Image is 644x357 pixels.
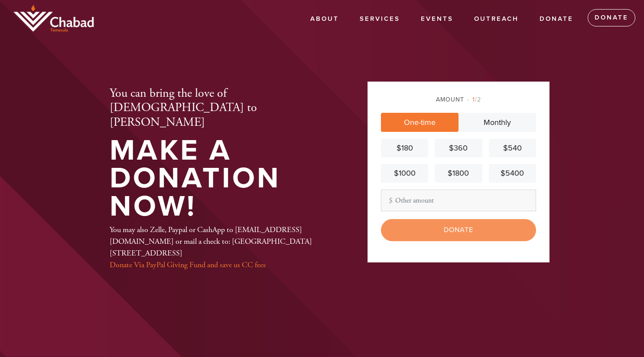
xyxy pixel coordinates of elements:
[489,139,536,157] a: $540
[381,164,428,183] a: $1000
[381,113,459,132] a: One-time
[110,224,339,271] div: You may also Zelle, Paypal or CashApp to [EMAIL_ADDRESS][DOMAIN_NAME] or mail a check to: [GEOGRA...
[472,96,475,103] span: 1
[110,260,266,270] a: Donate Via PayPal Giving Fund and save us CC fees
[110,86,339,130] h2: You can bring the love of [DEMOGRAPHIC_DATA] to [PERSON_NAME]
[110,137,339,221] h1: Make a Donation Now!
[384,167,425,179] div: $1000
[304,11,345,27] a: About
[467,96,481,103] span: /2
[438,142,478,154] div: $360
[381,95,536,104] div: Amount
[468,11,525,27] a: Outreach
[13,4,95,32] img: Temecula-orange-cropped.gif
[435,164,482,183] a: $1800
[414,11,460,27] a: Events
[489,164,536,183] a: $5400
[533,11,580,27] a: Donate
[384,142,425,154] div: $180
[438,167,478,179] div: $1800
[435,139,482,157] a: $360
[381,190,536,211] input: Other amount
[381,139,428,157] a: $180
[588,9,635,26] a: Donate
[459,113,536,132] a: Monthly
[492,142,533,154] div: $540
[353,11,407,27] a: Services
[492,167,533,179] div: $5400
